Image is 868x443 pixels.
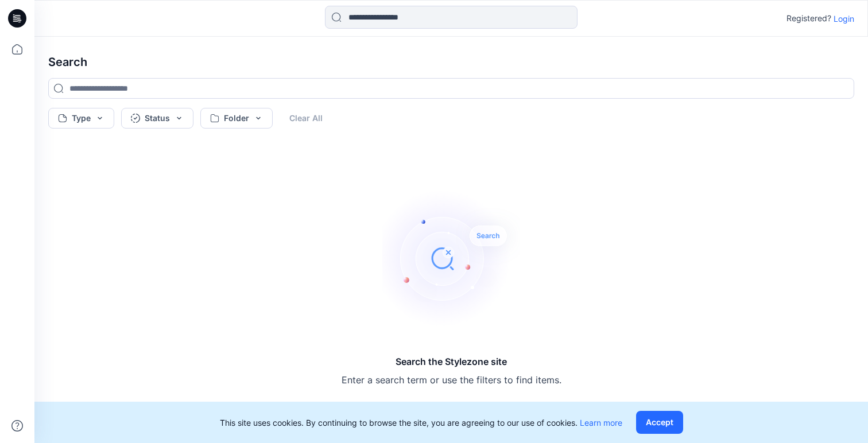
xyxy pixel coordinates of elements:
[200,108,273,129] button: Folder
[342,373,561,387] p: Enter a search term or use the filters to find items.
[48,108,114,129] button: Type
[834,13,854,25] p: Login
[580,418,622,428] a: Learn more
[786,11,831,25] p: Registered?
[636,411,683,434] button: Accept
[39,46,863,78] h4: Search
[382,189,520,327] img: Search the Stylezone site
[220,417,622,429] p: This site uses cookies. By continuing to browse the site, you are agreeing to our use of cookies.
[121,108,193,129] button: Status
[342,355,561,368] h5: Search the Stylezone site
